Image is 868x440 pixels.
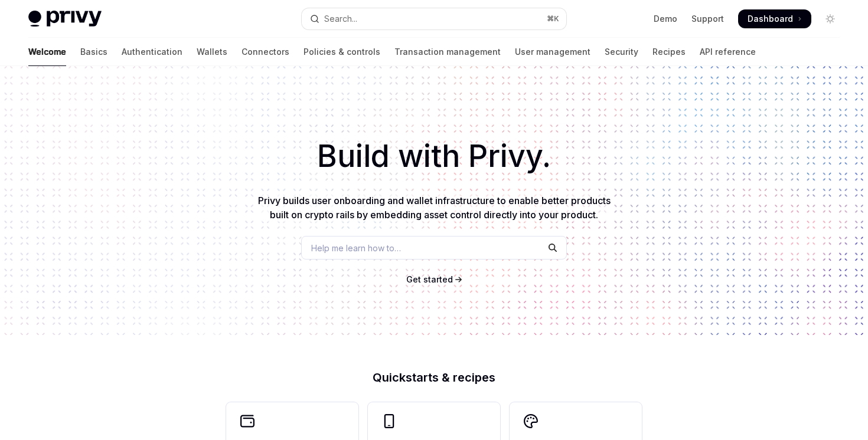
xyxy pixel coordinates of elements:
div: Search... [324,12,357,26]
a: Wallets [197,38,227,66]
a: Connectors [242,38,289,66]
span: Dashboard [748,13,793,25]
span: Help me learn how to… [311,242,401,254]
a: Security [605,38,638,66]
button: Toggle dark mode [821,9,840,28]
button: Open search [302,8,566,29]
h1: Build with Privy. [19,133,849,179]
a: Dashboard [738,9,811,28]
a: API reference [700,38,756,66]
span: Privy builds user onboarding and wallet infrastructure to enable better products built on crypto ... [258,195,611,221]
a: Policies & controls [304,38,380,66]
a: Demo [654,13,677,25]
a: Support [691,13,724,25]
a: User management [515,38,590,66]
h2: Quickstarts & recipes [226,372,642,383]
a: Transaction management [394,38,501,66]
a: Welcome [28,38,66,66]
a: Basics [80,38,107,66]
a: Authentication [122,38,182,66]
img: light logo [28,11,102,27]
span: ⌘ K [547,14,559,24]
span: Get started [406,274,453,284]
a: Recipes [652,38,686,66]
a: Get started [406,274,453,285]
